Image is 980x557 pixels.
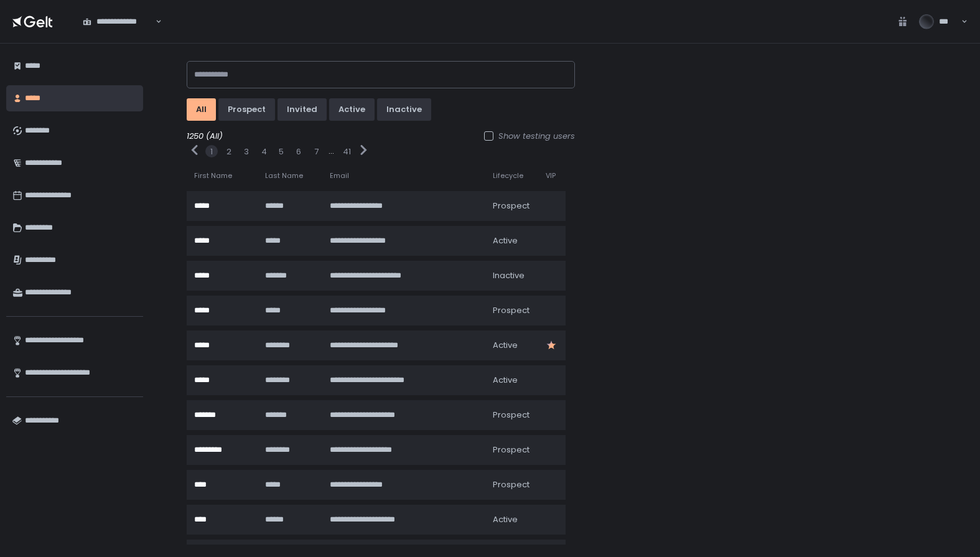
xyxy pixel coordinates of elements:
[218,98,275,121] button: prospect
[493,305,530,316] span: prospect
[338,104,365,115] div: active
[228,104,266,115] div: prospect
[493,200,530,212] span: prospect
[493,479,530,490] span: prospect
[187,131,575,142] div: 1250 (All)
[493,514,518,525] span: active
[493,444,530,456] span: prospect
[244,146,249,157] button: 3
[493,340,518,351] span: active
[377,98,431,121] button: inactive
[493,171,523,180] span: Lifecycle
[278,98,327,121] button: invited
[329,146,334,157] div: ...
[261,146,267,157] button: 4
[194,171,232,180] span: First Name
[493,235,518,246] span: active
[75,8,162,35] div: Search for option
[196,104,207,115] div: All
[314,146,319,157] button: 7
[343,146,351,157] button: 41
[265,171,303,180] span: Last Name
[330,171,349,180] span: Email
[296,146,301,157] button: 6
[386,104,422,115] div: inactive
[329,98,375,121] button: active
[210,146,213,157] button: 1
[187,98,216,121] button: All
[279,146,284,157] button: 5
[493,375,518,386] span: active
[546,171,556,180] span: VIP
[493,270,525,281] span: inactive
[226,146,231,157] button: 2
[287,104,317,115] div: invited
[493,410,530,421] span: prospect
